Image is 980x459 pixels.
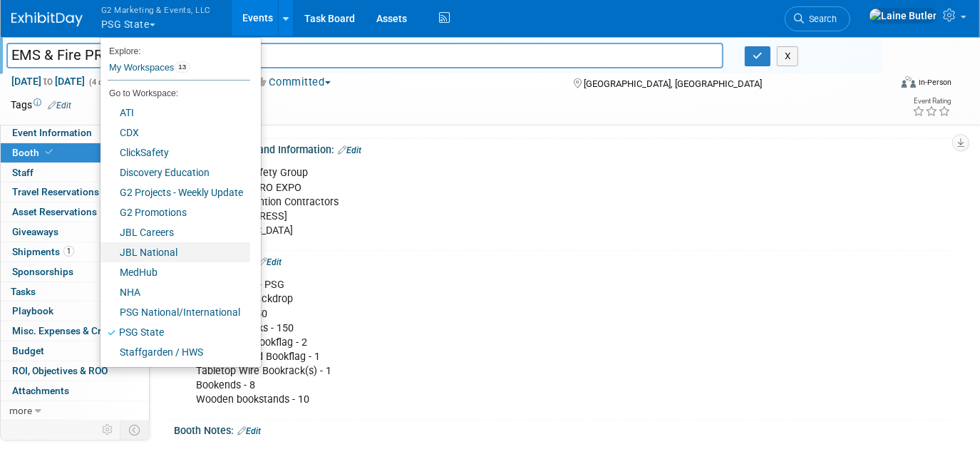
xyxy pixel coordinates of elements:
[237,426,261,436] a: Edit
[174,420,951,438] div: Booth Notes:
[338,145,361,155] a: Edit
[11,12,83,26] img: ExhibitDay
[100,222,250,242] a: JBL Careers
[88,78,118,87] span: (4 days)
[12,325,123,336] span: Misc. Expenses & Credits
[258,257,282,267] a: Edit
[1,163,149,182] a: Staff
[1,321,149,341] a: Misc. Expenses & Credits
[584,78,763,89] span: [GEOGRAPHIC_DATA], [GEOGRAPHIC_DATA]
[100,322,250,342] a: PSG State
[1,361,149,381] a: ROI, Objectives & ROO
[813,74,951,96] div: Event Format
[174,251,951,269] div: Shipped from G2:
[100,103,250,123] a: ATI
[12,246,74,257] span: Shipments
[12,345,44,356] span: Budget
[902,76,916,88] img: Format-Inperson.png
[11,98,71,112] td: Tags
[108,56,250,80] a: My Workspaces13
[1,262,149,282] a: Sponsorships
[46,148,53,156] i: Booth reservation complete
[1,282,149,301] a: Tasks
[100,182,250,202] a: G2 Projects - Weekly Update
[1,222,149,242] a: Giveaways
[918,77,951,88] div: In-Person
[11,286,36,297] span: Tasks
[804,14,837,24] span: Search
[100,202,250,222] a: G2 Promotions
[174,61,190,73] span: 13
[912,98,951,105] div: Event Rating
[12,365,108,376] span: ROI, Objectives & ROO
[41,76,55,87] span: to
[12,186,99,197] span: Travel Reservations
[100,282,250,302] a: NHA
[186,271,800,414] div: Table Drapes - PSG 10x10 PSG Backdrop PSG Pens - 150 PSG Notebooks - 150 New Edition Bookflag - 2...
[96,421,120,439] td: Personalize Event Tab Strip
[100,163,250,182] a: Discovery Education
[9,405,32,416] span: more
[11,75,86,88] span: [DATE] [DATE]
[100,43,250,56] li: Explore:
[252,75,336,90] button: Committed
[101,2,211,17] span: G2 Marketing & Events, LLC
[100,123,250,143] a: CDX
[186,159,800,244] div: JBL Public Safety Group EMS & FIRE PRO EXPO Capital Convention Contractors [STREET_ADDRESS] [GEOG...
[120,421,150,439] td: Toggle Event Tabs
[48,100,71,110] a: Edit
[1,381,149,401] a: Attachments
[12,147,56,158] span: Booth
[1,143,149,163] a: Booth
[12,385,69,396] span: Attachments
[12,167,33,178] span: Staff
[100,262,250,282] a: MedHub
[1,182,149,202] a: Travel Reservations
[100,143,250,163] a: ClickSafety
[100,342,250,362] a: Staffgarden / HWS
[12,226,58,237] span: Giveaways
[100,84,250,103] li: Go to Workspace:
[1,401,149,421] a: more
[100,242,250,262] a: JBL National
[63,246,74,257] span: 1
[12,206,97,217] span: Asset Reservations
[100,302,250,322] a: PSG National/International
[12,266,73,277] span: Sponsorships
[1,123,149,143] a: Event Information
[12,305,53,316] span: Playbook
[12,127,92,138] span: Event Information
[174,139,951,158] div: Shipping Address and Information:
[869,8,937,24] img: Laine Butler
[1,341,149,361] a: Budget
[785,6,850,31] a: Search
[777,46,799,66] button: X
[1,301,149,321] a: Playbook
[1,242,149,262] a: Shipments1
[1,202,149,222] a: Asset Reservations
